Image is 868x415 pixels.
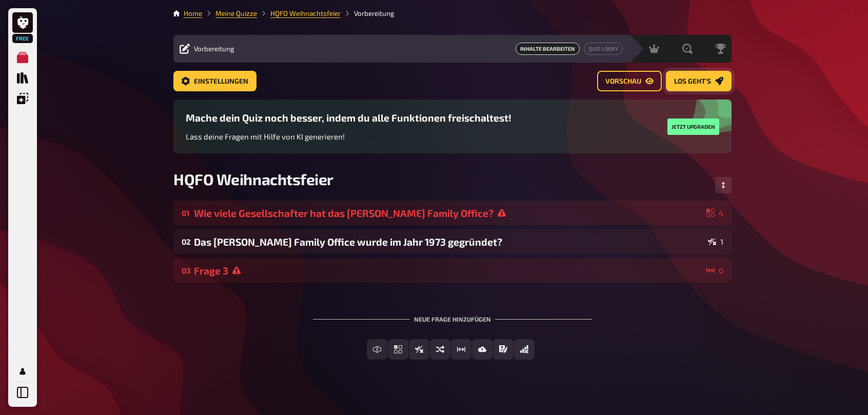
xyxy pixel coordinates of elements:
a: Quiz Sammlung [12,68,33,88]
button: Bild-Antwort [472,339,492,360]
li: Meine Quizze [202,8,257,18]
button: Prosa (Langtext) [493,339,514,360]
li: Home [184,8,202,18]
button: Offline Frage [514,339,535,360]
a: Home [184,9,202,17]
div: 01 [182,208,190,218]
a: Meine Quizze [215,9,257,17]
div: 0 [706,266,723,274]
a: Profil [12,361,33,382]
div: 1 [708,238,723,246]
button: Sortierfrage [430,339,450,360]
div: Neue Frage hinzufügen [313,299,592,331]
button: Wahr / Falsch [409,339,429,360]
h3: Mache dein Quiz noch besser, indem du alle Funktionen freischaltest! [186,112,511,124]
div: 02 [182,237,190,246]
li: HQFO Weihnachtsfeier [257,8,341,18]
button: Vorschau [597,71,662,91]
div: 4 [706,209,723,217]
a: Inhalte Bearbeiten [516,43,580,55]
a: Meine Quizze [12,47,33,68]
button: Einfachauswahl [388,339,408,360]
span: Los geht's [674,78,711,85]
li: Vorbereitung [341,8,394,18]
span: Vorschau [605,78,641,85]
a: Einblendungen [12,88,33,109]
span: Lass deine Fragen mit Hilfe von KI generieren! [186,132,345,141]
button: Schätzfrage [451,339,471,360]
button: Freitext Eingabe [367,339,387,360]
button: Reihenfolge anpassen [715,177,732,193]
span: Free [13,35,32,42]
button: Jetzt upgraden [667,118,719,135]
span: Vorbereitung [194,45,234,53]
span: HQFO Weihnachtsfeier [173,170,333,188]
button: Los geht's [666,71,732,91]
div: 03 [182,266,190,275]
div: Das [PERSON_NAME] Family Office wurde im Jahr 1973 gegründet? [194,236,704,248]
button: Quiz Lobby [584,43,623,55]
div: Frage 3 [194,265,702,276]
div: Wie viele Gesellschafter hat das [PERSON_NAME] Family Office? [194,207,702,219]
span: Einstellungen [194,78,248,85]
button: Einstellungen [173,71,257,91]
a: HQFO Weihnachtsfeier [270,9,341,17]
